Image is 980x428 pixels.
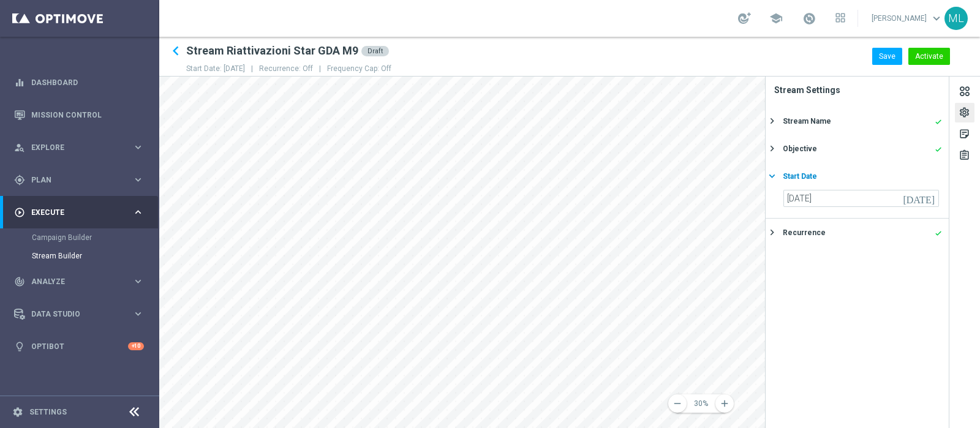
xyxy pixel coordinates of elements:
button: remove [668,394,687,413]
div: Optibot [14,330,144,362]
div: Mission Control [14,99,144,131]
a: Dashboard [31,66,144,99]
i: keyboard_arrow_right [766,170,778,182]
p: Recurrence: Off [259,64,327,73]
a: Stream Builder [32,251,127,261]
div: Campaign Builder [32,228,158,247]
div: Stream Name [783,116,831,127]
button: Start Date keyboard_arrow_right [769,168,943,184]
button: Data Studio keyboard_arrow_right [13,309,145,319]
i: play_circle_outline [14,207,25,218]
button: track_changes Analyze keyboard_arrow_right [13,277,145,287]
i: add [719,398,730,409]
i: person_search [14,142,25,153]
i: done [935,146,942,153]
i: keyboard_arrow_right [132,174,144,186]
span: school [769,12,783,25]
a: Settings [29,408,67,416]
i: track_changes [14,276,25,287]
a: Optibot [31,330,128,362]
i: keyboard_arrow_left [167,42,185,60]
button: Mission Control [13,110,145,120]
a: Mission Control [31,99,144,131]
div: Objective [783,143,817,154]
i: [DATE] [903,190,939,203]
button: play_circle_outline Execute keyboard_arrow_right [13,208,145,217]
button: lightbulb Optibot +10 [13,342,145,351]
i: gps_fixed [14,175,25,186]
i: remove [672,398,683,409]
i: keyboard_arrow_right [766,115,778,127]
label: Stream Settings [774,85,840,96]
i: keyboard_arrow_right [766,227,778,238]
span: Explore [31,144,132,151]
i: done [935,230,942,237]
span: Data Studio [31,310,132,318]
div: settings [959,107,970,122]
button: Activate [908,48,950,65]
div: assignment [959,149,970,165]
div: Explore [14,142,132,153]
div: Execute [14,207,132,218]
button: Objective done keyboard_arrow_right [769,141,943,156]
i: keyboard_arrow_right [132,141,144,153]
div: Plan [14,175,132,186]
span: Analyze [31,278,132,285]
div: ML [944,7,968,30]
i: keyboard_arrow_right [132,206,144,218]
i: keyboard_arrow_right [132,276,144,287]
div: Stream Builder [32,247,158,265]
i: lightbulb [14,341,25,352]
button: Stream Name done keyboard_arrow_right [769,113,943,129]
button: person_search Explore keyboard_arrow_right [13,143,145,152]
div: Recurrence [783,227,826,238]
input: Select start date [783,190,939,207]
span: | [313,64,327,73]
i: done [935,118,942,126]
div: sticky_note_2 [959,128,970,144]
i: keyboard_arrow_right [132,308,144,320]
button: 30% [676,394,725,413]
p: Start Date: [DATE] [186,64,259,73]
button: add [715,394,734,413]
span: Plan [31,176,132,184]
button: gps_fixed Plan keyboard_arrow_right [13,175,145,185]
button: equalizer Dashboard [13,78,145,88]
span: | [245,64,259,73]
button: Save [872,48,902,65]
i: keyboard_arrow_right [766,143,778,154]
div: Analyze [14,276,132,287]
div: Draft [361,46,389,56]
div: Dashboard [14,66,144,99]
h2: Stream Riattivazioni Star GDA M9 [186,43,358,58]
i: settings [12,407,23,418]
a: Campaign Builder [32,233,127,242]
button: Recurrence done keyboard_arrow_right [769,225,943,240]
div: Start Date [783,171,817,182]
div: +10 [128,342,144,350]
i: equalizer [14,77,25,88]
span: Execute [31,209,132,216]
a: [PERSON_NAME]keyboard_arrow_down [870,9,944,28]
span: keyboard_arrow_down [930,12,943,25]
p: Frequency Cap: Off [327,64,391,73]
div: Data Studio [14,309,132,320]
